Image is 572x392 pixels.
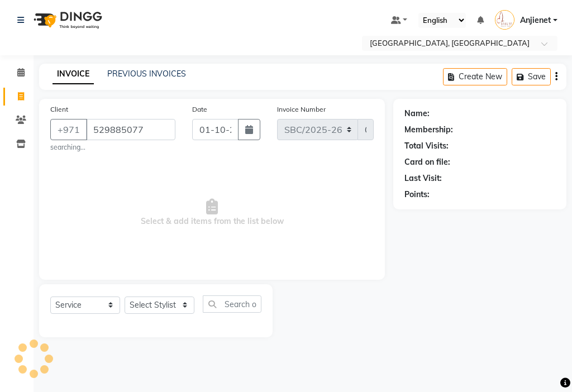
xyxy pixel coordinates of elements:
[86,119,175,140] input: Search by Name/Mobile/Email/Code
[50,142,175,152] small: searching...
[404,173,442,184] div: Last Visit:
[512,68,551,85] button: Save
[50,157,374,269] span: Select & add items from the list below
[50,119,87,140] button: +971
[50,104,68,114] label: Client
[404,189,430,200] div: Points:
[192,104,207,114] label: Date
[28,4,105,36] img: logo
[495,10,514,30] img: Anjienet
[404,108,430,119] div: Name:
[107,69,186,79] a: PREVIOUS INVOICES
[443,68,507,85] button: Create New
[520,15,551,26] span: Anjienet
[53,64,94,84] a: INVOICE
[404,140,449,152] div: Total Visits:
[404,124,453,136] div: Membership:
[277,104,326,114] label: Invoice Number
[203,295,261,313] input: Search or Scan
[404,156,450,168] div: Card on file:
